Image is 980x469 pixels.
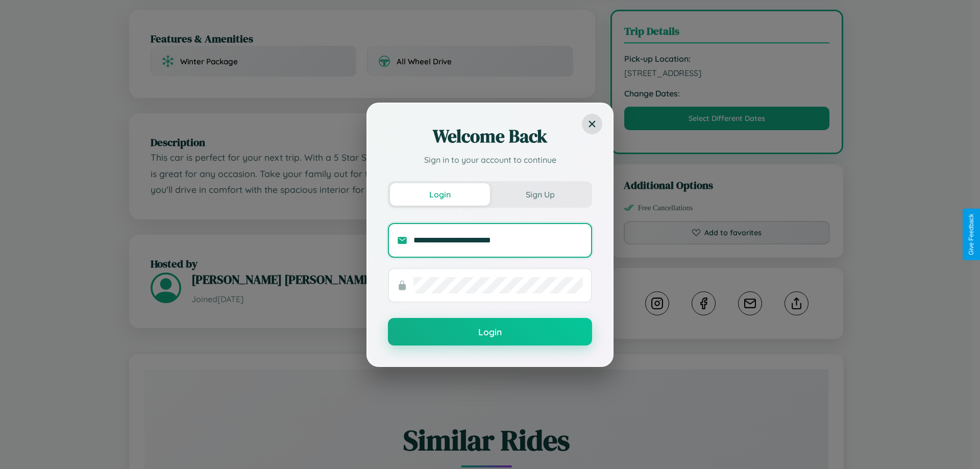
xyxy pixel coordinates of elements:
[390,183,490,206] button: Login
[388,124,592,149] h2: Welcome Back
[388,318,592,345] button: Login
[490,183,590,206] button: Sign Up
[388,154,592,166] p: Sign in to your account to continue
[968,214,975,255] div: Give Feedback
